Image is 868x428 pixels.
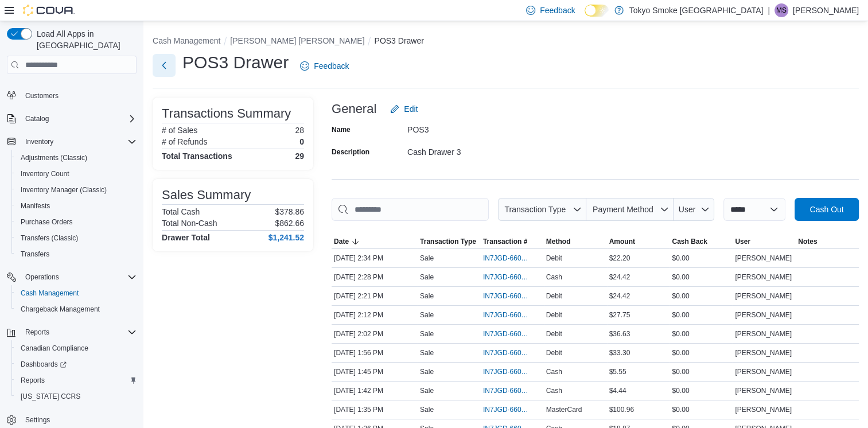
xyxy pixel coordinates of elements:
span: Debit [546,329,562,338]
span: Operations [21,270,137,284]
span: User [735,237,750,246]
h1: POS3 Drawer [182,51,289,74]
p: Sale [420,386,434,395]
span: Transfers (Classic) [16,231,137,245]
span: [PERSON_NAME] [735,348,792,357]
div: $0.00 [670,308,733,322]
div: POS3 [407,120,561,134]
span: $4.44 [609,386,626,395]
div: [DATE] 1:45 PM [332,365,418,379]
button: Manifests [11,198,141,214]
span: Load All Apps in [GEOGRAPHIC_DATA] [32,28,137,51]
span: Cash Out [809,204,843,215]
a: Transfers [16,247,54,261]
span: [PERSON_NAME] [735,405,792,414]
button: Canadian Compliance [11,340,141,356]
a: Settings [21,413,55,427]
p: Sale [420,367,434,376]
span: Transfers [21,250,49,259]
span: Dashboards [21,360,67,369]
span: Reports [25,328,49,337]
span: Catalog [21,112,137,126]
button: Operations [2,269,141,285]
button: Operations [21,270,64,284]
button: Amount [607,235,670,248]
a: Customers [21,89,63,103]
a: Chargeback Management [16,302,104,316]
button: IN7JGD-6602661 [483,384,542,398]
span: Transfers [16,247,137,261]
span: Dashboards [16,357,137,371]
button: Reports [21,325,54,339]
button: IN7JGD-6602757 [483,346,542,360]
button: User [674,198,714,221]
button: Transaction # [481,235,544,248]
span: IN7JGD-6602757 [483,348,530,357]
span: Debit [546,254,562,263]
div: [DATE] 1:35 PM [332,403,418,417]
div: [DATE] 2:02 PM [332,327,418,341]
span: IN7JGD-6602912 [483,291,530,301]
span: $24.42 [609,273,630,282]
span: User [679,205,696,214]
span: Cash [546,386,562,395]
p: Sale [420,273,434,282]
span: [PERSON_NAME] [735,329,792,338]
span: Settings [21,413,137,427]
span: Reports [21,325,137,339]
button: User [733,235,796,248]
span: Cash Management [21,289,79,298]
button: Cash Out [795,198,859,221]
p: [PERSON_NAME] [793,3,859,17]
div: $0.00 [670,270,733,284]
span: [US_STATE] CCRS [21,392,80,401]
span: IN7JGD-6602995 [483,254,530,263]
button: Payment Method [586,198,674,221]
div: [DATE] 2:21 PM [332,289,418,303]
button: Notes [796,235,859,248]
span: Reports [21,376,45,385]
button: Transaction Type [498,198,586,221]
button: IN7JGD-6602995 [483,251,542,265]
span: Manifests [16,199,137,213]
div: Cash Drawer 3 [407,143,561,157]
div: Melissa Simon [774,3,788,17]
h3: Sales Summary [162,188,251,202]
a: Dashboards [11,356,141,372]
span: $24.42 [609,291,630,301]
button: IN7JGD-6602626 [483,403,542,417]
button: Catalog [2,111,141,127]
span: Cash [546,367,562,376]
span: IN7JGD-6602799 [483,329,530,338]
span: MasterCard [546,405,582,414]
a: Cash Management [16,286,83,300]
button: Inventory [2,134,141,150]
div: [DATE] 1:56 PM [332,346,418,360]
button: POS3 Drawer [374,36,423,45]
p: Sale [420,291,434,301]
button: Catalog [21,112,53,126]
span: Date [334,237,349,246]
span: Operations [25,273,59,282]
span: Inventory Manager (Classic) [16,183,137,197]
span: Amount [609,237,635,246]
button: Reports [2,324,141,340]
button: Settings [2,411,141,428]
p: 0 [299,137,304,146]
p: Sale [420,348,434,357]
button: Chargeback Management [11,301,141,317]
button: IN7JGD-6602912 [483,289,542,303]
a: Canadian Compliance [16,341,93,355]
input: Dark Mode [585,5,609,17]
h6: Total Cash [162,207,200,216]
span: Adjustments (Classic) [21,153,87,162]
h6: Total Non-Cash [162,219,217,228]
span: Dark Mode [585,17,585,17]
a: Inventory Count [16,167,74,181]
span: Chargeback Management [21,305,100,314]
a: Inventory Manager (Classic) [16,183,111,197]
a: Feedback [295,55,353,77]
button: IN7JGD-6602964 [483,270,542,284]
button: Inventory Count [11,166,141,182]
span: IN7JGD-6602856 [483,310,530,320]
